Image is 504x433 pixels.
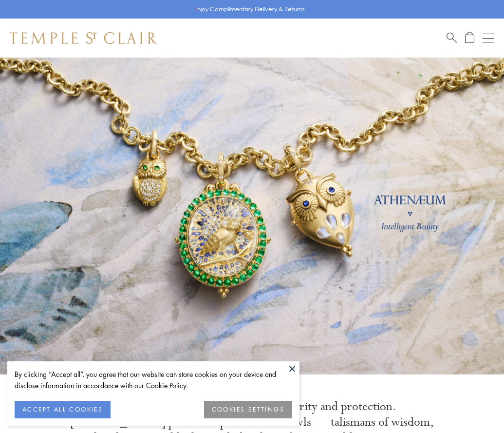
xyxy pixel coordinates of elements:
[10,32,157,44] img: Temple St. Clair
[204,401,292,418] button: COOKIES SETTINGS
[447,32,457,44] a: Search
[15,369,292,391] div: By clicking “Accept all”, you agree that our website can store cookies on your device and disclos...
[465,32,474,44] a: Open Shopping Bag
[15,401,111,418] button: ACCEPT ALL COOKIES
[483,32,494,44] button: Open navigation
[194,4,305,14] p: Enjoy Complimentary Delivery & Returns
